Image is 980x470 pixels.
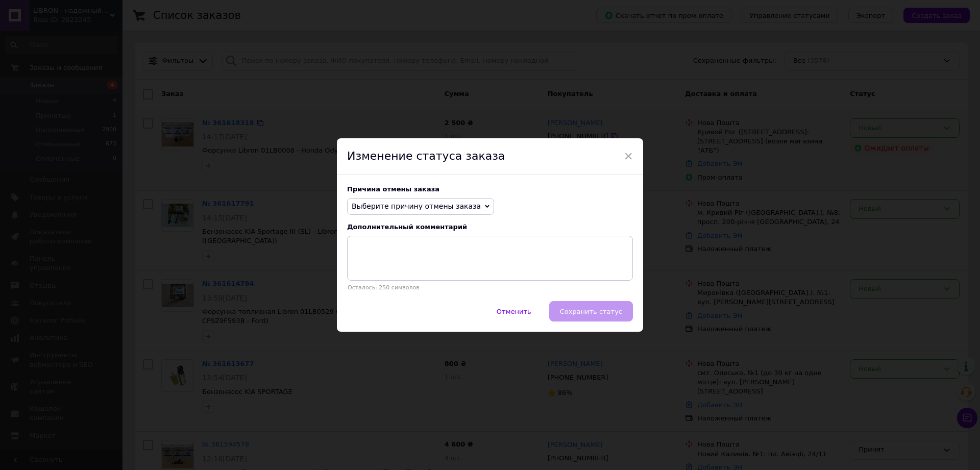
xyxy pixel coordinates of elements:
div: Дополнительный комментарий [347,223,633,231]
span: Выберите причину отмены заказа [352,202,481,210]
div: Изменение статуса заказа [337,138,643,175]
p: Осталось: 250 символов [347,284,633,291]
span: Отменить [497,308,531,315]
span: × [624,147,633,165]
button: Отменить [486,301,542,321]
div: Причина отмены заказа [347,185,633,193]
